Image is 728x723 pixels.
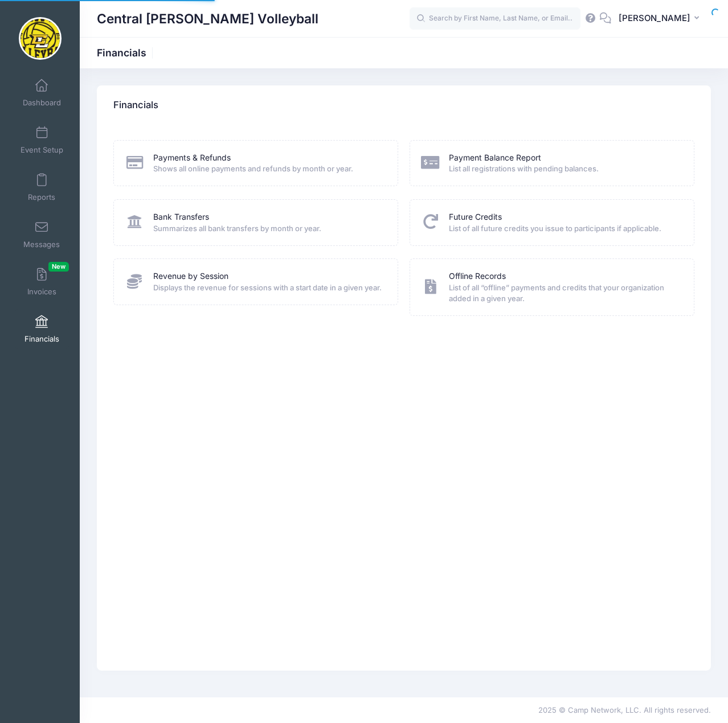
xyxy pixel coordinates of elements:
a: Reports [15,167,69,207]
span: Displays the revenue for sessions with a start date in a given year. [153,282,383,294]
a: Messages [15,215,69,254]
span: Event Setup [21,145,63,155]
span: Shows all online payments and refunds by month or year. [153,163,383,175]
span: List of all “offline” payments and credits that your organization added in a given year. [449,282,679,305]
span: Reports [28,192,55,202]
span: List of all future credits you issue to participants if applicable. [449,223,679,235]
a: Payments & Refunds [153,152,231,164]
span: [PERSON_NAME] [619,12,690,24]
a: Bank Transfers [153,211,209,223]
button: [PERSON_NAME] [611,6,711,32]
span: Dashboard [23,98,61,108]
h1: Financials [97,47,156,59]
span: Summarizes all bank transfers by month or year. [153,223,383,235]
a: InvoicesNew [15,262,69,302]
a: Payment Balance Report [449,152,541,164]
h4: Financials [113,89,158,122]
img: Central Lee Volleyball [19,17,62,60]
span: List all registrations with pending balances. [449,163,679,175]
a: Revenue by Session [153,270,228,282]
input: Search by First Name, Last Name, or Email... [410,7,580,30]
a: Offline Records [449,270,506,282]
span: Invoices [27,287,56,297]
a: Dashboard [15,73,69,113]
h1: Central [PERSON_NAME] Volleyball [97,6,318,32]
span: 2025 © Camp Network, LLC. All rights reserved. [538,705,711,714]
a: Future Credits [449,211,502,223]
a: Financials [15,309,69,349]
span: Financials [24,334,59,344]
span: Messages [23,240,60,249]
span: New [48,262,69,272]
a: Event Setup [15,120,69,160]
